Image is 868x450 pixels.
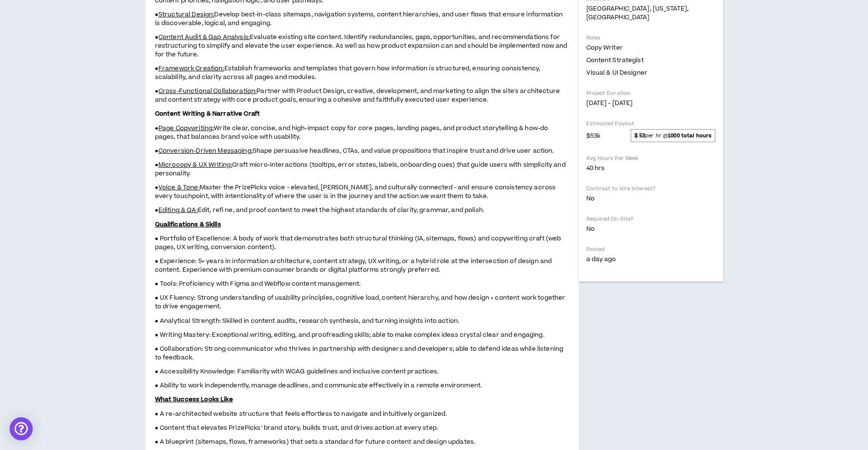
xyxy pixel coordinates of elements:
[155,87,560,104] span: Partner with Product Design, creative, development, and marketing to align the site's architectur...
[155,160,566,178] span: Craft micro-interactions (tooltips, error states, labels, onboarding cues) that guide users with ...
[155,33,568,59] span: Evaluate existing site content. Identify redundancies, gaps, opportunities, and recommendations f...
[155,183,556,200] span: Master the PrizePicks voice - elevated, [PERSON_NAME], and culturally connected - and ensure cons...
[586,164,715,172] p: 40 hrs
[155,410,447,418] span: ● A re-architected website structure that feels effortless to navigate and intuitively organized.
[158,183,200,192] span: Voice & Tone:
[155,424,439,432] span: ● Content that elevates PrizePicks’ brand story, builds trust, and drives action at every step.
[10,417,33,440] div: Open Intercom Messenger
[158,33,250,41] span: Content Audit & Gap Analysis:
[155,234,561,251] span: ● Portfolio of Excellence: A body of work that demonstrates both structural thinking (IA, sitemap...
[155,257,552,274] span: ● Experience: 5+ years in information architecture, content strategy, UX writing, or a hybrid rol...
[155,293,566,311] span: ● UX Fluency: Strong understanding of usability principles, cognitive load, content hierarchy, an...
[155,437,476,446] span: ● A blueprint (sitemaps, flows, frameworks) that sets a standard for future content and design up...
[586,43,623,52] span: Copy Writer
[158,146,253,155] span: Conversion-Driven Messaging:
[155,331,544,339] span: ● Writing Mastery: Exceptional writing, editing, and proofreading skills; able to make complex id...
[635,132,645,139] strong: $ 53
[155,109,260,118] strong: Content Writing & Narrative Craft
[586,246,715,253] p: Posted
[155,367,439,376] span: ● Accessibility Knowledge: Familiarity with WCAG guidelines and inclusive content practices.
[158,64,224,73] span: Framework Creation:
[586,99,715,107] p: [DATE] - [DATE]
[586,90,715,97] p: Project Duration
[155,381,482,390] span: ● Ability to work independently, manage deadlines, and communicate effectively in a remote enviro...
[155,220,221,229] strong: Qualifications & Skills
[586,56,644,65] span: Content Strategist
[155,395,233,404] strong: What Success Looks Like
[586,4,715,22] p: [GEOGRAPHIC_DATA], [US_STATE], [GEOGRAPHIC_DATA]
[586,34,715,41] p: Roles
[586,225,715,233] p: No
[586,155,715,162] p: Avg Hours Per Week
[631,129,715,142] span: per hr @
[586,120,715,127] p: Estimated Payout
[155,183,158,192] span: ●
[586,255,715,264] p: a day ago
[586,68,648,77] span: Visual & UI Designer
[155,33,158,41] span: ●
[158,10,215,19] span: Structural Design:
[155,87,158,95] span: ●
[155,10,158,19] span: ●
[158,124,214,132] span: Page Copywriting:
[668,132,712,139] strong: 1000 total hours
[253,146,554,155] span: Shape persuasive headlines, CTAs, and value propositions that inspire trust and drive user action.
[158,160,232,169] span: Microcopy & UX Writing:
[155,64,158,73] span: ●
[155,10,563,27] span: Develop best-in-class sitemaps, navigation systems, content hierarchies, and user flows that ensu...
[198,206,484,214] span: Edit, refi ne, and proof content to meet the highest standards of clarity, grammar, and polish.
[586,130,600,141] span: $53k
[586,215,715,223] p: Required On-Site?
[155,206,158,214] span: ●
[155,146,158,155] span: ●
[158,206,198,214] span: Editing & QA:
[155,124,548,141] span: Write clear, concise, and high-impact copy for core pages, landing pages, and product storytellin...
[155,279,361,288] span: ● Tools: Proficiency with Figma and Webflow content management.
[158,87,257,95] span: Cross-Functional Collaboration:
[586,194,715,203] p: No
[155,344,564,362] span: ● Collaboration: Strong communicator who thrives in partnership with designers and developers; ab...
[155,317,460,325] span: ● Analytical Strength: Skilled in content audits, research synthesis, and turning insights into a...
[155,64,541,81] span: Establish frameworks and templates that govern how information is structured, ensuring consistenc...
[586,185,715,192] p: Contract to Hire Interest?
[155,124,158,132] span: ●
[155,160,158,169] span: ●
